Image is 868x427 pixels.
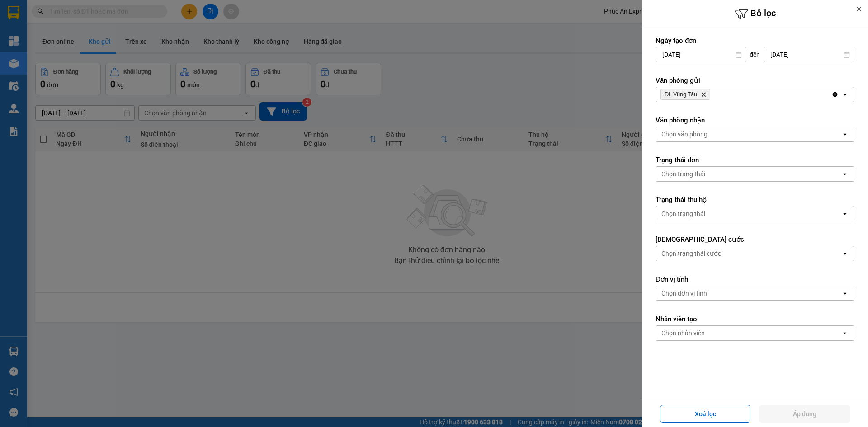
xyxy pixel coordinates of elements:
[764,47,854,62] input: Select a date.
[656,36,854,45] label: Ngày tạo đơn
[661,289,707,298] div: Chọn đơn vị tính
[656,155,854,164] label: Trạng thái đơn
[661,328,705,338] div: Chọn nhân viên
[660,89,710,100] span: ĐL Vũng Tàu, close by backspace
[841,170,849,178] svg: open
[661,169,705,178] div: Chọn trạng thái
[661,209,705,218] div: Chọn trạng thái
[656,47,746,62] input: Select a date.
[660,405,750,423] button: Xoá lọc
[759,405,850,423] button: Áp dụng
[642,7,868,21] h6: Bộ lọc
[656,235,854,244] label: [DEMOGRAPHIC_DATA] cước
[841,329,849,337] svg: open
[841,91,849,98] svg: open
[841,290,849,297] svg: open
[665,91,697,98] span: ĐL Vũng Tàu
[701,92,706,97] svg: Delete
[656,195,854,204] label: Trạng thái thu hộ
[661,249,721,258] div: Chọn trạng thái cước
[656,275,854,284] label: Đơn vị tính
[661,130,708,139] div: Chọn văn phòng
[656,314,854,324] label: Nhân viên tạo
[656,76,854,85] label: Văn phòng gửi
[841,131,849,138] svg: open
[841,250,849,257] svg: open
[712,90,713,99] input: Selected ĐL Vũng Tàu.
[841,210,849,217] svg: open
[831,91,839,98] svg: Clear all
[750,50,760,59] span: đến
[656,116,854,125] label: Văn phòng nhận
